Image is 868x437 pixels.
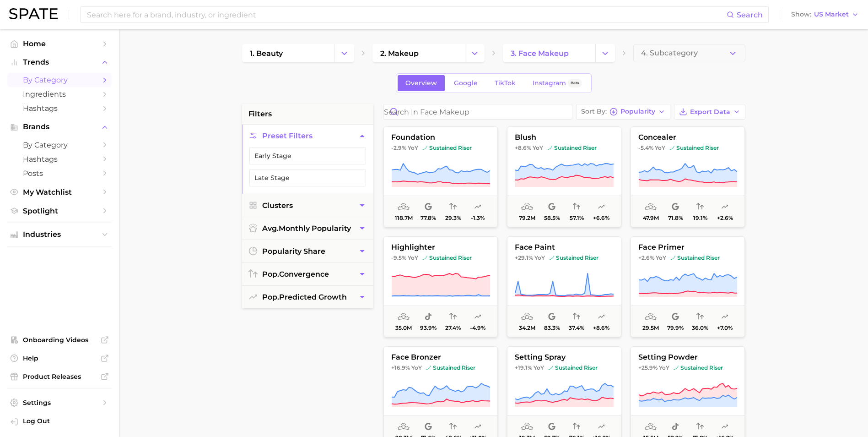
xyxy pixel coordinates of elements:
span: popularity predicted growth: Uncertain [721,202,728,213]
span: sustained riser [422,144,472,152]
span: by Category [23,141,96,149]
abbr: popularity index [262,293,279,301]
span: highlighter [384,243,497,251]
span: popularity predicted growth: Very Unlikely [474,202,481,213]
span: popularity convergence: Low Convergence [696,311,704,322]
span: Industries [23,230,96,239]
span: Preset Filters [262,131,313,140]
span: popularity predicted growth: Very Unlikely [474,311,481,322]
button: foundation-2.9% YoYsustained risersustained riser118.7m77.8%29.3%-1.3% [383,126,498,227]
span: Settings [23,399,96,407]
img: SPATE [9,8,58,19]
span: sustained riser [422,254,472,262]
a: My Watchlist [7,185,112,199]
span: face paint [507,243,621,251]
button: blush+8.6% YoYsustained risersustained riser79.2m58.5%57.1%+6.6% [507,126,621,227]
span: My Watchlist [23,188,96,197]
span: blush [507,133,621,142]
button: Change Category [334,44,354,62]
span: Spotlight [23,207,96,215]
span: Google [454,79,478,87]
span: +16.9% [391,364,410,371]
span: sustained riser [670,254,720,262]
span: popularity share: Google [672,311,679,322]
span: YoY [534,254,545,262]
span: popularity convergence: Low Convergence [449,202,457,213]
span: 36.0% [692,325,708,331]
a: Ingredients [7,87,112,101]
span: popularity convergence: Very Low Convergence [696,202,704,213]
a: Spotlight [7,204,112,218]
button: Brands [7,120,112,134]
span: popularity share: Google [548,202,555,213]
button: avg.monthly popularity [242,217,373,240]
span: average monthly popularity: Very High Popularity [398,311,410,322]
span: YoY [534,364,544,371]
img: sustained riser [670,255,675,261]
span: popularity predicted growth: Very Likely [474,421,481,432]
a: by Category [7,138,112,152]
span: US Market [814,12,849,17]
span: 58.5% [544,215,560,221]
span: popularity share [262,247,325,256]
span: average monthly popularity: Very High Popularity [398,202,410,213]
span: 79.2m [519,215,535,221]
span: 79.9% [667,325,684,331]
span: Search [737,11,763,19]
button: face paint+29.1% YoYsustained risersustained riser34.2m83.3%37.4%+8.6% [507,236,621,337]
span: -1.3% [471,215,485,221]
a: TikTok [487,75,523,91]
a: Hashtags [7,101,112,115]
img: sustained riser [422,255,427,261]
img: sustained riser [673,365,679,371]
span: YoY [533,144,543,152]
img: sustained riser [422,145,427,151]
button: pop.predicted growth [242,286,373,308]
button: ShowUS Market [789,9,861,21]
span: sustained riser [673,364,723,371]
span: popularity predicted growth: Very Likely [598,421,605,432]
a: Log out. Currently logged in with e-mail CSnow@ulta.com. [7,414,112,430]
a: Help [7,351,112,365]
span: predicted growth [262,293,347,301]
span: popularity share: Google [425,202,432,213]
span: popularity share: Google [672,202,679,213]
span: popularity convergence: Medium Convergence [573,202,580,213]
span: filters [248,109,272,120]
input: Search here for a brand, industry, or ingredient [86,7,727,22]
span: popularity convergence: Low Convergence [573,311,580,322]
a: Google [446,75,485,91]
button: Export Data [674,104,745,120]
span: face primer [631,243,744,251]
span: sustained riser [669,144,719,152]
span: sustained riser [548,364,598,371]
span: popularity convergence: High Convergence [573,421,580,432]
a: Home [7,37,112,51]
button: pop.convergence [242,263,373,285]
span: Hashtags [23,155,96,164]
span: Ingredients [23,90,96,98]
span: YoY [408,254,418,262]
span: popularity predicted growth: Very Likely [721,421,728,432]
span: Product Releases [23,372,96,381]
span: sustained riser [549,254,598,262]
span: 93.9% [420,325,437,331]
abbr: popularity index [262,270,279,279]
span: 29.3% [445,215,461,221]
span: average monthly popularity: Very High Popularity [521,311,533,322]
span: popularity predicted growth: Very Likely [721,311,728,322]
span: popularity convergence: High Convergence [696,421,704,432]
span: 77.8% [421,215,436,221]
span: -5.4% [638,144,653,151]
button: Change Category [465,44,485,62]
span: Sort By [581,109,607,114]
img: sustained riser [549,255,554,261]
span: popularity share: TikTok [672,421,679,432]
button: Industries [7,228,112,241]
button: Late Stage [249,169,366,186]
span: Log Out [23,417,104,425]
button: Change Category [595,44,615,62]
a: by Category [7,73,112,87]
span: 71.8% [668,215,683,221]
button: 4. Subcategory [633,44,745,62]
